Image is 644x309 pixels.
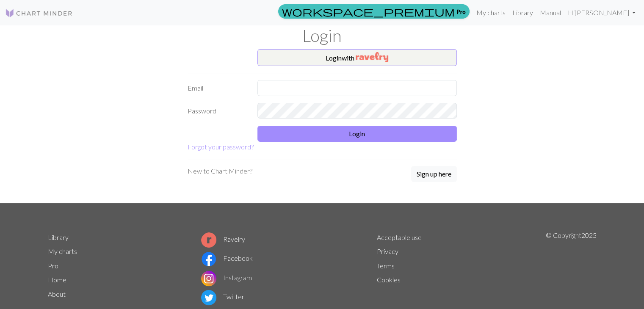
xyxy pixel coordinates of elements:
[201,271,216,286] img: Instagram logo
[377,276,401,284] a: Cookies
[282,6,455,17] span: workspace_premium
[564,4,639,21] a: Hi[PERSON_NAME]
[182,103,252,119] label: Password
[188,143,254,151] a: Forgot your password?
[411,166,457,182] button: Sign up here
[5,8,73,18] img: Logo
[201,254,253,262] a: Facebook
[48,233,69,241] a: Library
[257,126,457,142] button: Login
[278,4,470,19] a: Pro
[411,166,457,183] a: Sign up here
[201,251,216,267] img: Facebook logo
[188,166,252,176] p: New to Chart Minder?
[356,52,388,62] img: Ravelry
[48,290,66,298] a: About
[182,80,252,96] label: Email
[201,290,216,305] img: Twitter logo
[546,230,597,307] p: © Copyright 2025
[201,273,252,281] a: Instagram
[48,262,58,270] a: Pro
[257,49,457,66] button: Loginwith
[377,262,395,270] a: Terms
[48,247,77,255] a: My charts
[377,233,422,241] a: Acceptable use
[377,247,398,255] a: Privacy
[43,25,602,46] h1: Login
[509,4,536,21] a: Library
[201,232,216,248] img: Ravelry logo
[201,292,244,301] a: Twitter
[48,276,66,284] a: Home
[201,235,245,243] a: Ravelry
[473,4,509,21] a: My charts
[536,4,564,21] a: Manual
